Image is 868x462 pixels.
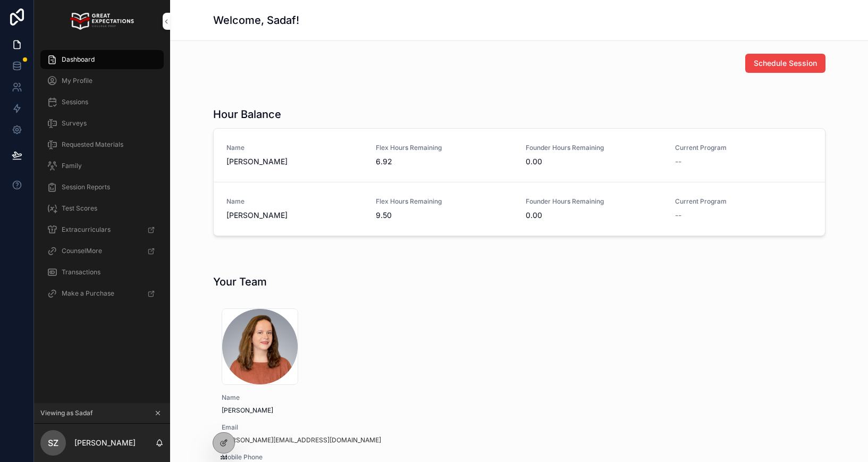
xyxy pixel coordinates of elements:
a: Extracurriculars [40,220,164,239]
span: [PERSON_NAME] [226,156,364,167]
p: [PERSON_NAME] [74,438,136,448]
a: Surveys [40,114,164,133]
span: Mobile Phone [222,453,409,461]
span: Requested Materials [62,140,123,149]
span: Current Program [675,197,812,206]
span: Viewing as Sadaf [40,409,93,417]
a: [PERSON_NAME][EMAIL_ADDRESS][DOMAIN_NAME] [222,436,381,444]
span: [PERSON_NAME] [222,406,409,415]
span: Founder Hours Remaining [526,197,663,206]
span: Email [222,423,409,432]
span: Family [62,162,82,170]
span: SZ [48,436,58,449]
a: Make a Purchase [40,284,164,303]
span: Founder Hours Remaining [526,144,663,152]
button: Schedule Session [745,54,825,73]
span: Session Reports [62,183,110,191]
span: 9.50 [376,210,513,221]
img: App logo [70,13,133,30]
div: scrollable content [34,43,170,317]
span: Schedule Session [754,58,817,69]
a: Dashboard [40,50,164,69]
span: Name [226,197,364,206]
span: Flex Hours Remaining [376,144,513,152]
a: Family [40,156,164,175]
a: Requested Materials [40,135,164,154]
span: -- [675,156,681,167]
span: Dashboard [62,55,95,64]
span: -- [675,210,681,221]
span: Flex Hours Remaining [376,197,513,206]
h1: Your Team [213,274,267,289]
a: Sessions [40,93,164,112]
span: 6.92 [376,156,513,167]
span: Test Scores [62,204,97,213]
span: Make a Purchase [62,289,114,298]
span: Current Program [675,144,812,152]
span: Extracurriculars [62,225,111,234]
span: Transactions [62,268,100,276]
a: Test Scores [40,199,164,218]
a: My Profile [40,71,164,90]
span: Sessions [62,98,88,106]
a: Transactions [40,263,164,282]
a: Session Reports [40,178,164,197]
span: [PERSON_NAME] [226,210,364,221]
a: CounselMore [40,241,164,261]
span: Name [222,393,409,402]
span: Surveys [62,119,87,128]
span: My Profile [62,77,92,85]
span: CounselMore [62,247,102,255]
h1: Hour Balance [213,107,281,122]
span: 0.00 [526,156,663,167]
span: Name [226,144,364,152]
h1: Welcome, Sadaf! [213,13,299,28]
span: 0.00 [526,210,663,221]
